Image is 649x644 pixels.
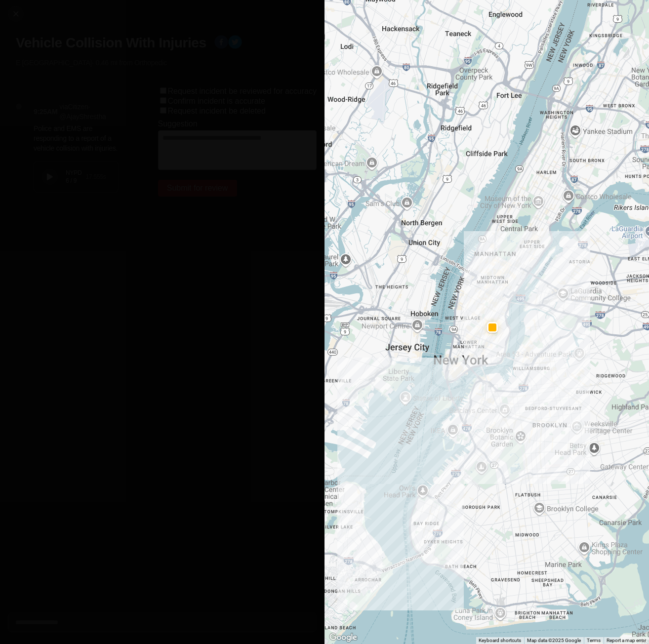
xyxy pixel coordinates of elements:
div: NYPD 6 / 9 [66,169,86,185]
img: cancel [11,9,21,19]
label: Suggestion [158,120,198,128]
img: Google [327,631,360,644]
button: twitter [228,35,242,51]
button: cancel [8,6,24,22]
div: 17.555 s [86,173,106,181]
p: via Citizen · @ AjayShrestha [59,102,118,121]
button: Keyboard shortcuts [479,637,521,644]
button: facebook [214,35,228,51]
label: Request incident be reviewed for accuracy [168,87,317,95]
p: 9:25AM [34,107,57,117]
span: Map data ©2025 Google [527,638,581,643]
h1: Vehicle Collision With Injuries [16,34,206,52]
a: Report a map error [607,638,646,643]
label: Confirm incident is accurate [168,97,265,105]
p: Police and EMS are responding to a report of a vehicle collision with injuries. [34,123,119,153]
a: Terms (opens in new tab) [587,638,601,643]
button: Submit for review [158,180,237,197]
p: E [GEOGRAPHIC_DATA] · 0.46 mi from Orthopedic [16,58,317,68]
label: Request incident be deleted [168,107,266,115]
a: Open this area in Google Maps (opens a new window) [327,631,360,644]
